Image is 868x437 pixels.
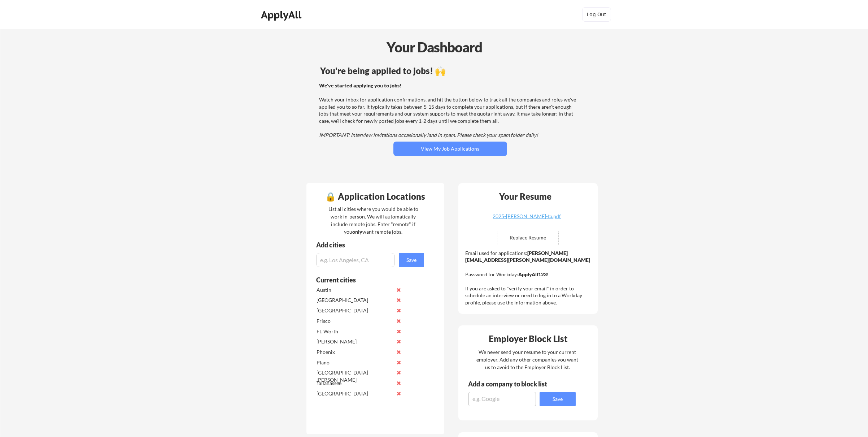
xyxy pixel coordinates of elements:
[317,349,393,356] div: Phoenix
[317,286,393,294] div: Austin
[319,132,538,138] em: IMPORTANT: Interview invitations occasionally land in spam. Please check your spam folder daily!
[352,229,362,235] strong: only
[1,37,868,57] div: Your Dashboard
[317,307,393,314] div: [GEOGRAPHIC_DATA]
[316,253,395,267] input: e.g. Los Angeles, CA
[316,242,426,248] div: Add cities
[465,250,593,306] div: Email used for applications: Password for Workday: If you are asked to "verify your email" in ord...
[582,7,611,22] button: Log Out
[484,214,570,225] a: 2025-[PERSON_NAME]-ta.pdf
[308,192,442,201] div: 🔒 Application Locations
[317,380,393,387] div: Tallahassee
[317,328,393,335] div: Ft. Worth
[319,82,579,139] div: Watch your inbox for application confirmations, and hit the button below to track all the compani...
[317,369,393,383] div: [GEOGRAPHIC_DATA][PERSON_NAME]
[261,9,304,21] div: ApplyAll
[465,250,590,263] strong: [PERSON_NAME][EMAIL_ADDRESS][PERSON_NAME][DOMAIN_NAME]
[393,142,507,156] button: View My Job Applications
[490,192,561,201] div: Your Resume
[317,317,393,325] div: Frisco
[320,66,580,75] div: You're being applied to jobs! 🙌
[518,271,549,277] strong: ApplyAll123!
[399,253,424,267] button: Save
[317,359,393,366] div: Plano
[324,205,423,235] div: List all cities where you would be able to work in-person. We will automatically include remote j...
[317,338,393,345] div: [PERSON_NAME]
[316,277,416,283] div: Current cities
[317,390,393,397] div: [GEOGRAPHIC_DATA]
[317,297,393,304] div: [GEOGRAPHIC_DATA]
[540,392,576,406] button: Save
[484,214,570,219] div: 2025-[PERSON_NAME]-ta.pdf
[468,381,558,387] div: Add a company to block list
[461,334,596,343] div: Employer Block List
[476,348,579,371] div: We never send your resume to your current employer. Add any other companies you want us to avoid ...
[319,82,401,88] strong: We've started applying you to jobs!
